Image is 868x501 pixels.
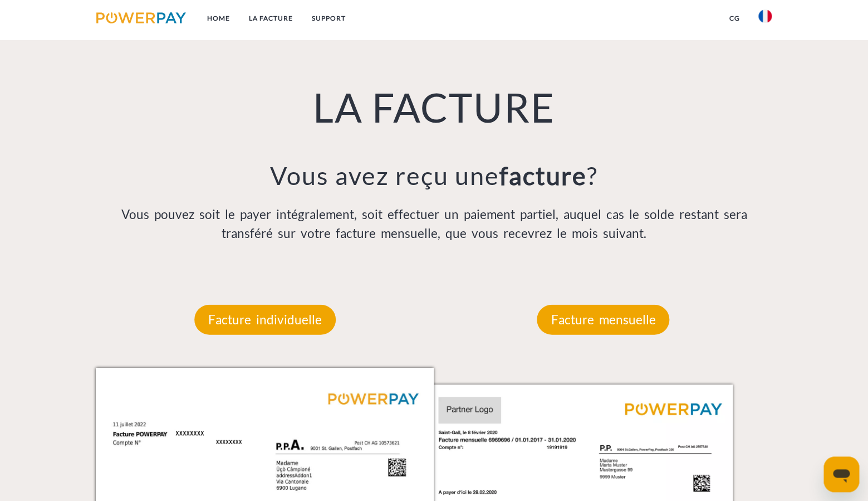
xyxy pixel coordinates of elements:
p: Facture individuelle [194,304,336,334]
h1: LA FACTURE [96,82,772,132]
a: Home [198,8,239,28]
a: LA FACTURE [239,8,302,28]
p: Facture mensuelle [537,304,669,334]
a: CG [719,8,749,28]
iframe: Bouton de lancement de la fenêtre de messagerie [823,456,859,492]
b: facture [499,160,587,191]
a: Support [302,8,355,28]
h3: Vous avez reçu une ? [96,160,772,191]
img: logo-powerpay.svg [96,12,186,23]
p: Vous pouvez soit le payer intégralement, soit effectuer un paiement partiel, auquel cas le solde ... [96,205,772,243]
img: fr [758,9,772,23]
